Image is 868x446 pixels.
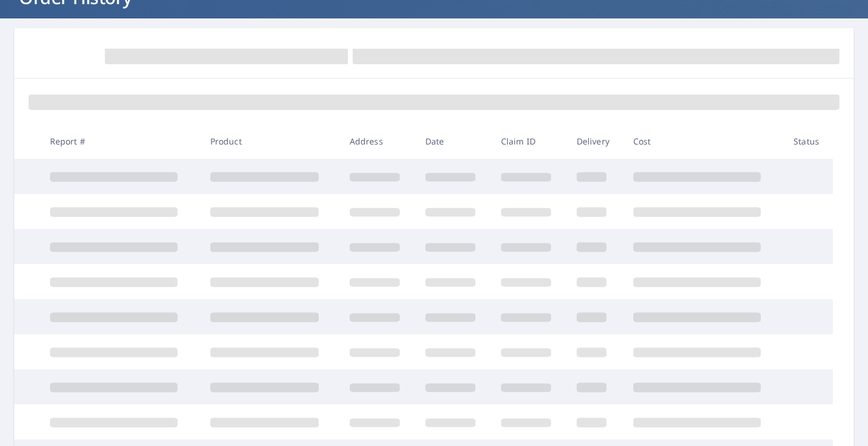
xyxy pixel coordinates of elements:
[340,124,416,159] th: Address
[416,124,491,159] th: Date
[41,124,201,159] th: Report #
[784,124,833,159] th: Status
[201,124,340,159] th: Product
[624,124,784,159] th: Cost
[491,124,567,159] th: Claim ID
[567,124,624,159] th: Delivery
